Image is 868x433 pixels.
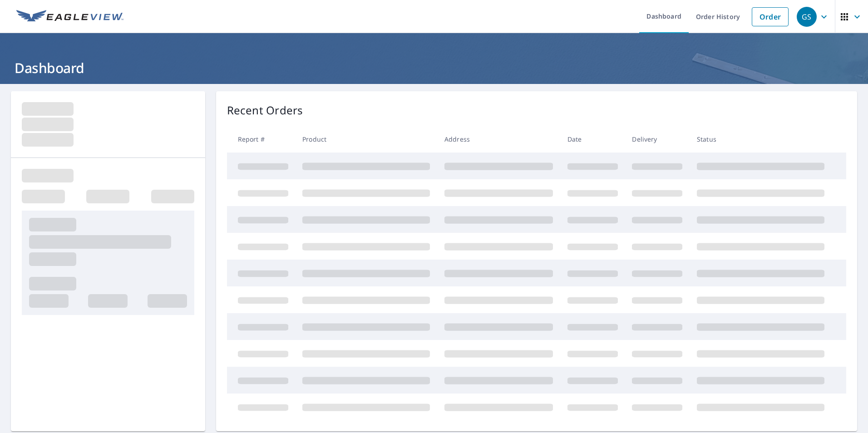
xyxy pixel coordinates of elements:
th: Product [295,126,437,153]
th: Delivery [625,126,690,153]
div: GS [797,7,817,27]
th: Date [560,126,625,153]
h1: Dashboard [11,59,857,77]
p: Recent Orders [227,102,303,118]
th: Report # [227,126,296,153]
th: Status [690,126,832,153]
a: Order [752,7,789,26]
img: EV Logo [16,10,123,24]
th: Address [437,126,560,153]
